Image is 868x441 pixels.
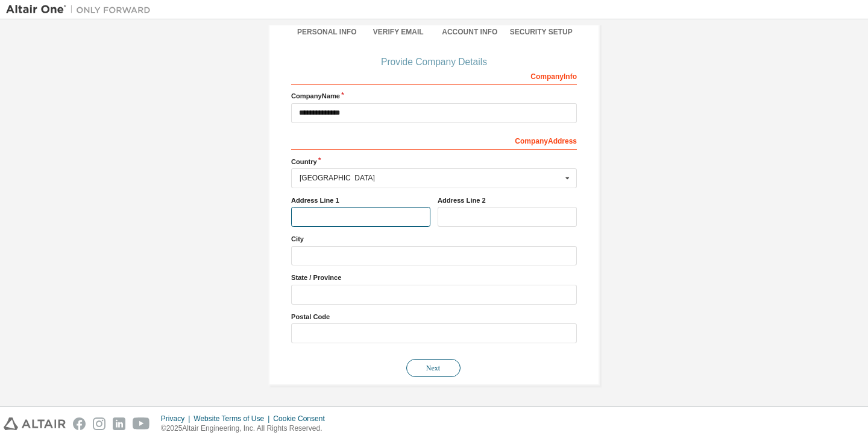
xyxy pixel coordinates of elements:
[291,234,577,244] label: City
[161,424,332,434] p: © 2025 Altair Engineering, Inc. All Rights Reserved.
[363,27,435,37] div: Verify Email
[291,157,577,167] label: Country
[73,417,86,430] img: facebook.svg
[434,27,506,37] div: Account Info
[6,4,157,16] img: Altair One
[291,312,577,322] label: Postal Code
[133,417,150,430] img: youtube.svg
[291,59,577,66] div: Provide Company Details
[291,195,430,205] label: Address Line 1
[113,417,125,430] img: linkedin.svg
[506,27,577,37] div: Security Setup
[193,414,273,424] div: Website Terms of Use
[291,66,577,85] div: Company Info
[438,195,577,205] label: Address Line 2
[291,273,577,282] label: State / Province
[291,27,363,37] div: Personal Info
[300,174,562,182] div: [GEOGRAPHIC_DATA]
[406,359,461,377] button: Next
[273,414,332,424] div: Cookie Consent
[291,91,577,101] label: Company Name
[4,417,66,430] img: altair_logo.svg
[93,417,105,430] img: instagram.svg
[291,130,577,150] div: Company Address
[161,414,193,424] div: Privacy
